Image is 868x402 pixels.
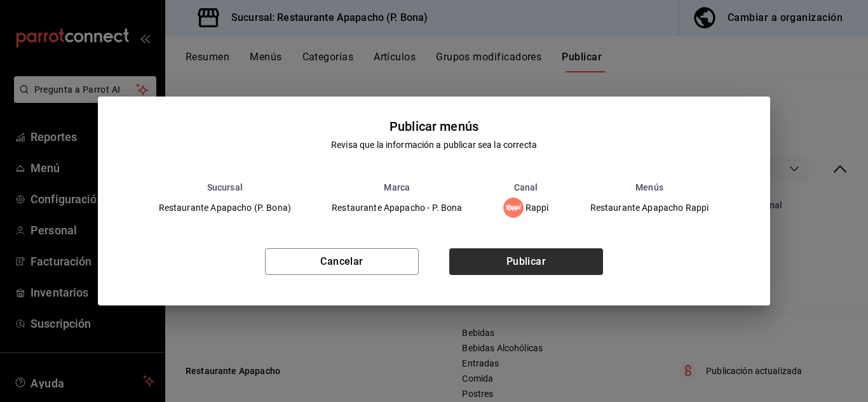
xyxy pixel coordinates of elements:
[265,248,419,275] button: Cancelar
[139,182,312,192] th: Sucursal
[449,248,603,275] button: Publicar
[503,198,549,218] div: Rappi
[569,182,730,192] th: Menús
[311,182,483,192] th: Marca
[139,192,312,223] td: Restaurante Apapacho (P. Bona)
[390,117,478,136] div: Publicar menús
[590,203,709,212] span: Restaurante Apapacho Rappi
[483,182,569,192] th: Canal
[331,138,537,152] div: Revisa que la información a publicar sea la correcta
[311,192,483,223] td: Restaurante Apapacho - P. Bona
